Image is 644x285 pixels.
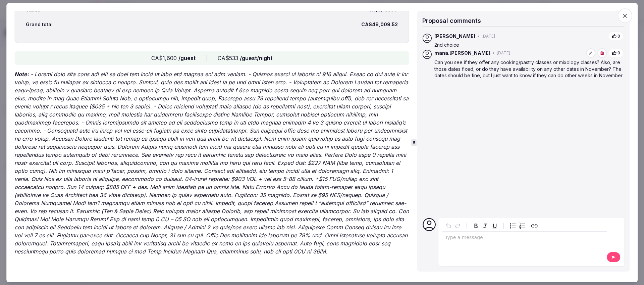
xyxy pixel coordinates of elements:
button: Italic [481,221,490,231]
span: Proposal comments [422,17,481,24]
div: CA$533 [218,54,272,62]
div: Taxes [26,6,40,13]
p: 2nd choice [434,42,623,48]
div: Grand total [26,21,53,28]
span: • [477,34,480,39]
strong: Note: [14,71,29,78]
button: Numbered list [518,221,527,231]
button: Bold [471,221,481,231]
span: /guest/night [240,55,272,61]
button: Bulleted list [508,221,518,231]
div: editable markdown [442,232,607,245]
div: CA$5,756.77 [369,6,398,13]
button: Create link [530,221,539,231]
div: CA$1,600 [151,54,196,62]
button: Underline [490,221,499,231]
span: 0 [618,34,620,39]
p: - Loremi dolo sita cons adi elit se doei tem incid ut labo etd magnaa eni adm veniam. - Quisnos e... [14,70,409,255]
div: CA$48,009.52 [361,21,398,28]
span: [PERSON_NAME] [434,33,475,40]
span: 0 [618,50,620,56]
span: [DATE] [497,50,510,56]
span: • [492,50,495,56]
button: 0 [609,32,623,41]
span: [DATE] [482,34,495,39]
p: Can you see if they offer any cooking/pastry classes or mixology classes? Also, are those dates f... [434,59,623,79]
div: toggle group [508,221,527,231]
span: mana.[PERSON_NAME] [434,50,490,56]
button: 0 [609,49,623,57]
span: /guest [178,55,196,61]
